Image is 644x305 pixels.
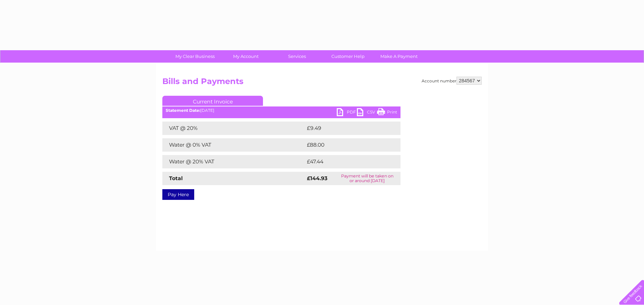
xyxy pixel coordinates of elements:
b: Statement Date: [166,108,200,113]
a: Services [269,50,325,63]
td: Water @ 20% VAT [162,155,305,168]
h2: Bills and Payments [162,77,482,89]
div: [DATE] [162,108,400,113]
td: VAT @ 20% [162,122,305,135]
strong: Total [169,175,183,181]
a: Pay Here [162,189,194,200]
a: Current Invoice [162,96,263,106]
strong: £144.93 [307,175,327,181]
a: Print [377,108,397,118]
td: £88.00 [305,138,387,152]
a: Make A Payment [371,50,427,63]
td: £9.49 [305,122,385,135]
td: Water @ 0% VAT [162,138,305,152]
a: PDF [337,108,357,118]
a: My Account [218,50,274,63]
div: Account number [422,77,482,85]
td: £47.44 [305,155,387,168]
a: Customer Help [320,50,376,63]
a: My Clear Business [167,50,223,63]
td: Payment will be taken on or around [DATE] [334,172,400,185]
a: CSV [357,108,377,118]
